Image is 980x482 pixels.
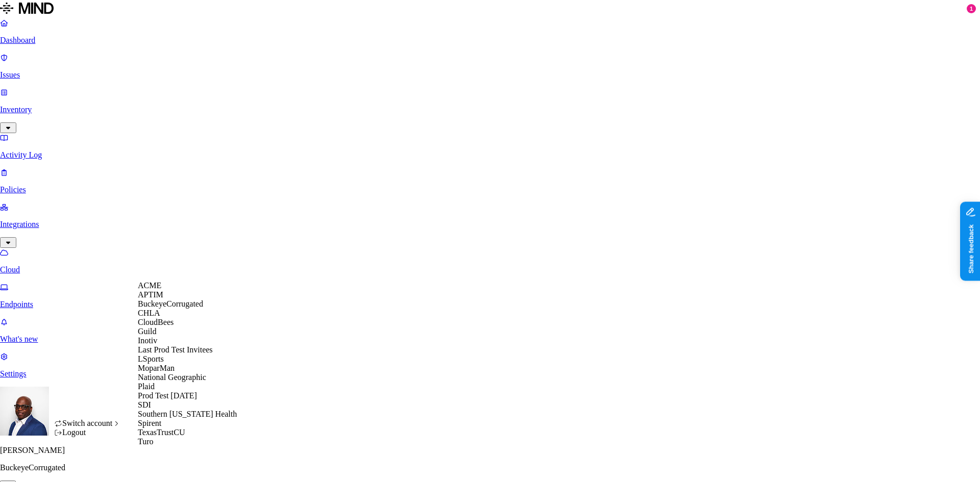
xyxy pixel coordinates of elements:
span: Southern [US_STATE] Health [138,410,237,418]
span: Guild [138,327,156,336]
span: National Geographic [138,373,206,382]
span: Spirent [138,419,161,427]
span: Turo [138,437,154,446]
span: APTIM [138,290,163,299]
span: MoparMan [138,364,175,372]
span: Prod Test [DATE] [138,391,197,400]
span: Last Prod Test Invitees [138,345,213,354]
span: Switch account [62,419,112,427]
span: SDI [138,400,151,409]
span: Inotiv [138,336,157,345]
span: Plaid [138,382,155,391]
span: ACME [138,281,161,290]
span: LSports [138,354,164,363]
span: BuckeyeCorrugated [138,299,203,308]
span: CloudBees [138,318,174,326]
span: TexasTrustCU [138,428,185,437]
div: Logout [54,428,120,437]
span: CHLA [138,309,160,317]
